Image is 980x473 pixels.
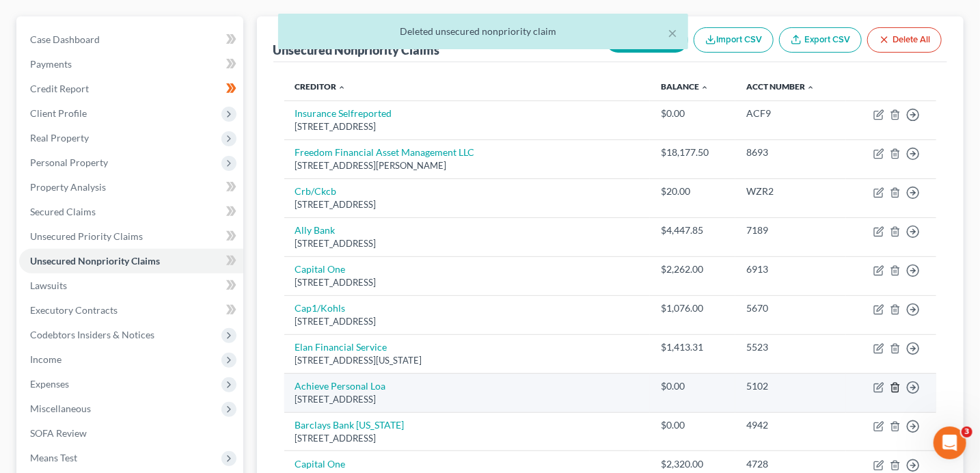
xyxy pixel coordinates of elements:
div: $4,447.85 [661,224,724,237]
div: [STREET_ADDRESS] [295,315,640,328]
div: 6913 [746,262,835,276]
div: $2,320.00 [661,457,724,471]
div: [STREET_ADDRESS] [295,393,640,406]
a: Acct Number expand_less [746,81,815,92]
i: expand_less [338,83,346,92]
div: 5102 [746,379,835,393]
i: expand_less [806,83,815,92]
div: $0.00 [661,107,724,120]
div: ACF9 [746,107,835,120]
div: [STREET_ADDRESS] [295,432,640,445]
span: Means Test [30,452,77,463]
a: Balance expand_less [661,81,709,92]
a: Credit Report [19,77,243,101]
a: Capital One [295,263,346,275]
a: Payments [19,52,243,77]
div: $0.00 [661,418,724,432]
div: [STREET_ADDRESS][US_STATE] [295,354,640,367]
a: Ally Bank [295,224,336,236]
div: $0.00 [661,379,724,393]
span: Credit Report [30,83,89,94]
i: expand_less [700,83,709,92]
div: $20.00 [661,185,724,198]
span: Secured Claims [30,206,96,217]
span: 3 [962,427,972,437]
div: $1,076.00 [661,301,724,315]
a: Secured Claims [19,200,243,224]
span: Codebtors Insiders & Notices [30,329,154,340]
div: 4728 [746,457,835,471]
a: Elan Financial Service [295,341,387,353]
span: Property Analysis [30,181,106,193]
div: 5523 [746,340,835,354]
span: Executory Contracts [30,304,118,316]
span: Lawsuits [30,280,67,291]
a: Creditor expand_less [295,81,346,92]
iframe: Intercom live chat [934,427,966,459]
span: Income [30,353,62,365]
div: 7189 [746,224,835,237]
span: Unsecured Nonpriority Claims [30,255,160,267]
div: [STREET_ADDRESS] [295,276,640,289]
div: $1,413.31 [661,340,724,354]
div: [STREET_ADDRESS] [295,237,640,250]
span: Client Profile [30,107,87,119]
div: 4942 [746,418,835,432]
a: Property Analysis [19,175,243,200]
span: SOFA Review [30,427,87,439]
a: Cap1/Kohls [295,302,346,314]
button: × [668,25,677,41]
a: SOFA Review [19,421,243,446]
div: Deleted unsecured nonpriority claim [289,25,677,38]
div: [STREET_ADDRESS] [295,198,640,211]
div: $2,262.00 [661,262,724,276]
span: Personal Property [30,157,108,168]
div: $18,177.50 [661,146,724,159]
a: Executory Contracts [19,298,243,323]
a: Crb/Ckcb [295,185,337,197]
div: 8693 [746,146,835,159]
a: Insurance Selfreported [295,107,392,119]
a: Freedom Financial Asset Management LLC [295,146,475,158]
a: Barclays Bank [US_STATE] [295,419,405,431]
a: Capital One [295,458,346,470]
span: Miscellaneous [30,403,91,414]
a: Unsecured Nonpriority Claims [19,249,243,273]
span: Real Property [30,132,89,144]
div: WZR2 [746,185,835,198]
span: Expenses [30,378,69,390]
a: Unsecured Priority Claims [19,224,243,249]
div: [STREET_ADDRESS] [295,120,640,133]
a: Lawsuits [19,273,243,298]
a: Achieve Personal Loa [295,380,386,392]
div: [STREET_ADDRESS][PERSON_NAME] [295,159,640,172]
div: 5670 [746,301,835,315]
span: Payments [30,58,72,70]
span: Unsecured Priority Claims [30,230,143,242]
